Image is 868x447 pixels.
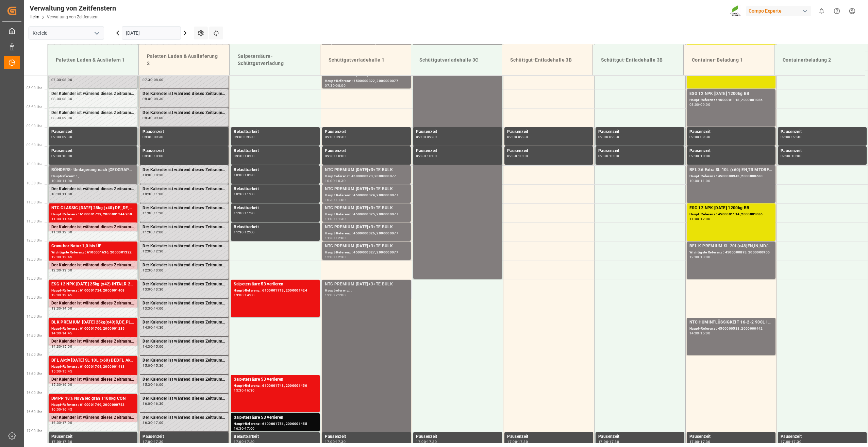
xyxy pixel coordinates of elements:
[234,193,244,196] div: 10:30
[51,243,135,250] div: Granubor Natur 1,0 bis ÜF
[598,154,608,158] div: 09:30
[143,224,226,231] div: Der Kalender ist während dieses Zeitraums gesperrt.
[689,90,773,97] div: ESG 12 NPK [DATE] 1200kg BB
[51,307,61,310] div: 13:30
[689,129,773,135] div: Pausenzeit
[62,179,72,182] div: 11:00
[518,135,528,138] div: 09:30
[51,129,135,135] div: Pausenzeit
[62,78,72,81] div: 08:00
[27,334,42,337] span: 14:30 Uhr
[325,243,408,250] div: NTC PREMIUM [DATE]+3+TE BULK
[51,217,61,220] div: 11:00
[152,212,153,215] div: -
[61,193,62,196] div: -
[746,4,814,17] button: Compo Experte
[244,294,245,297] div: -
[781,148,864,154] div: Pausenzeit
[51,173,135,179] div: Hauptreferenz : ,
[700,135,710,138] div: 09:30
[336,154,346,158] div: 10:00
[143,307,152,310] div: 13:30
[143,78,152,81] div: 07:30
[234,173,244,177] div: 10:00
[51,250,135,255] div: Wichtigste Referenz : 6100001636, 2000001322
[689,135,699,138] div: 09:00
[143,167,226,173] div: Der Kalender ist während dieses Zeitraums gesperrt.
[152,193,153,196] div: -
[689,332,699,335] div: 14:00
[122,27,181,39] input: TT-MM-JJJJ
[689,173,773,179] div: Haupt-Referenz : 4500000943, 2000000680
[51,78,61,81] div: 07:30
[154,116,164,119] div: 09:00
[27,353,42,357] span: 15:00 Uhr
[335,179,336,182] div: -
[689,148,773,154] div: Pausenzeit
[325,135,335,138] div: 09:00
[829,3,845,19] button: Hilfe-Center
[152,326,153,329] div: -
[245,193,254,196] div: 11:00
[689,103,699,106] div: 08:00
[689,54,769,66] div: Container-Beladung 1
[51,90,134,97] div: Der Kalender ist während dieses Zeitraums gesperrt.
[51,212,135,217] div: Haupt-Referenz : 6100001739, 2000001344 2000001344; 2000000709 2000000709; 2000001344 2000001309
[143,262,226,269] div: Der Kalender ist während dieses Zeitraums gesperrt.
[51,148,135,154] div: Pausenzeit
[62,231,72,234] div: 12:00
[152,345,153,348] div: -
[234,205,317,212] div: Belastbarkeit
[51,205,135,212] div: NTC CLASSIC [DATE] 25kg (x40) DE,,DE,PLFET 6-0-12 KR 25KGX40 DE,AT,[GEOGRAPHIC_DATA],ES,ITBT SPOR...
[325,205,408,212] div: NTC PREMIUM [DATE]+3+TE BULK
[61,307,62,310] div: -
[245,294,254,297] div: 14:00
[61,154,62,158] div: -
[325,231,408,236] div: Haupt-Referenz : 4500000326, 2000000077
[700,217,710,220] div: 12:00
[699,154,700,158] div: -
[91,28,102,38] button: Menü öffnen
[689,212,773,217] div: Haupt-Referenz : 4500001114, 2000001086
[507,54,587,66] div: Schüttgut-Entladehalle 3B
[325,78,408,84] div: Haupt-Referenz : 4500000322, 2000000077
[234,154,244,158] div: 09:30
[62,154,72,158] div: 10:00
[336,179,346,182] div: 10:30
[507,129,590,135] div: Pausenzeit
[27,105,42,109] span: 08:30 Uhr
[325,129,408,135] div: Pausenzeit
[143,281,226,288] div: Der Kalender ist während dieses Zeitraums gesperrt.
[61,231,62,234] div: -
[234,186,317,193] div: Belastbarkeit
[143,250,152,253] div: 12:00
[244,173,245,177] div: -
[325,255,335,259] div: 12:00
[27,200,42,204] span: 11:00 Uhr
[518,154,528,158] div: 10:00
[51,179,61,182] div: 10:00
[152,78,153,81] div: -
[143,364,152,367] div: 15:00
[700,154,710,158] div: 10:00
[143,135,152,138] div: 09:00
[325,167,408,173] div: NTC PREMIUM [DATE]+3+TE BULK
[335,236,336,239] div: -
[325,198,335,201] div: 10:30
[325,250,408,255] div: Haupt-Referenz : 4500000327, 2000000077
[325,294,335,297] div: 13:00
[154,97,164,100] div: 08:30
[335,84,336,87] div: -
[51,357,135,364] div: BFL Aktiv [DATE] SL 10L (x60) DEBFL Aktiv [DATE] SL 1000L IBC MTOBFL Aktiv [DATE] SL 200L (x4) DE
[51,332,61,335] div: 14:00
[27,124,42,128] span: 09:00 Uhr
[61,217,62,220] div: -
[61,179,62,182] div: -
[699,103,700,106] div: -
[234,231,244,234] div: 11:30
[335,135,336,138] div: -
[30,15,39,19] a: Heim
[699,255,700,259] div: -
[154,364,164,367] div: 15:30
[61,269,62,272] div: -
